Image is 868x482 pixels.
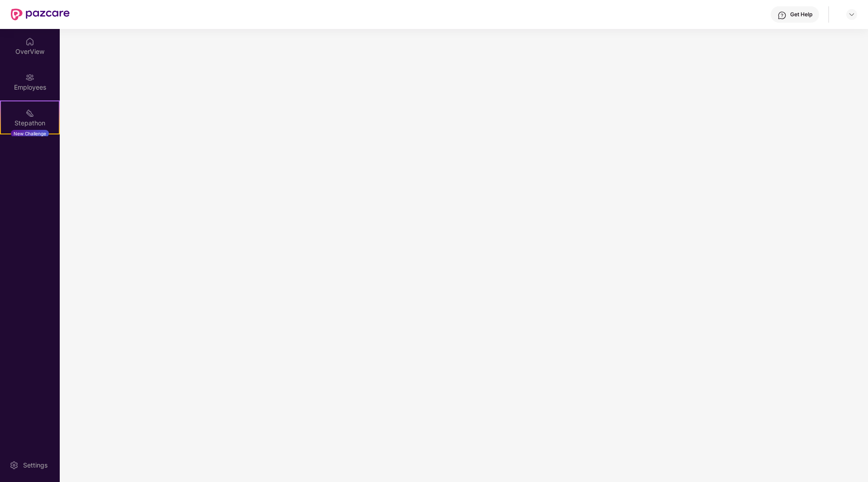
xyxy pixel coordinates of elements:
img: New Pazcare Logo [11,9,70,20]
img: svg+xml;base64,PHN2ZyBpZD0iRW1wbG95ZWVzIiB4bWxucz0iaHR0cDovL3d3dy53My5vcmcvMjAwMC9zdmciIHdpZHRoPS... [25,73,34,82]
img: svg+xml;base64,PHN2ZyBpZD0iSGVscC0zMngzMiIgeG1sbnM9Imh0dHA6Ly93d3cudzMub3JnLzIwMDAvc3ZnIiB3aWR0aD... [777,11,787,20]
div: Settings [20,461,50,470]
div: Get Help [790,11,812,18]
div: New Challenge [11,130,49,137]
img: svg+xml;base64,PHN2ZyB4bWxucz0iaHR0cDovL3d3dy53My5vcmcvMjAwMC9zdmciIHdpZHRoPSIyMSIgaGVpZ2h0PSIyMC... [25,109,34,118]
img: svg+xml;base64,PHN2ZyBpZD0iRHJvcGRvd24tMzJ4MzIiIHhtbG5zPSJodHRwOi8vd3d3LnczLm9yZy8yMDAwL3N2ZyIgd2... [848,11,855,18]
img: svg+xml;base64,PHN2ZyBpZD0iU2V0dGluZy0yMHgyMCIgeG1sbnM9Imh0dHA6Ly93d3cudzMub3JnLzIwMDAvc3ZnIiB3aW... [10,461,19,470]
div: Stepathon [1,119,59,128]
img: svg+xml;base64,PHN2ZyBpZD0iSG9tZSIgeG1sbnM9Imh0dHA6Ly93d3cudzMub3JnLzIwMDAvc3ZnIiB3aWR0aD0iMjAiIG... [25,37,34,46]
